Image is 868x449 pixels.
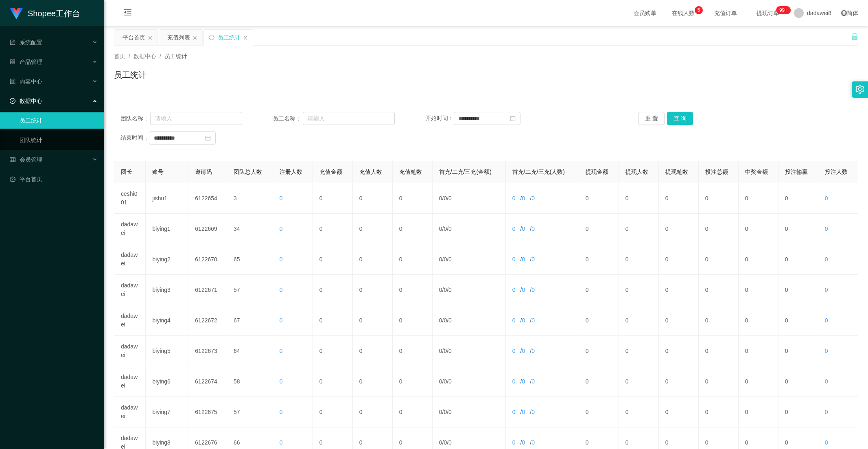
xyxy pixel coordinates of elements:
[439,409,442,415] span: 0
[114,275,146,305] td: dadawei
[579,183,619,214] td: 0
[785,169,808,175] span: 投注输赢
[444,378,447,385] span: 0
[506,214,579,244] td: / /
[659,214,699,244] td: 0
[825,287,828,293] span: 0
[10,171,98,187] a: 图标: dashboard平台首页
[425,115,454,121] span: 开始时间：
[353,214,393,244] td: 0
[148,35,153,40] i: 图标: close
[778,183,818,214] td: 0
[439,439,442,446] span: 0
[512,409,516,415] span: 0
[399,169,422,175] span: 充值笔数
[825,226,828,232] span: 0
[667,112,693,125] button: 查 询
[433,366,506,397] td: / /
[188,275,227,305] td: 6122671
[243,35,248,40] i: 图标: close
[586,169,608,175] span: 提现金额
[114,69,146,81] h1: 员工统计
[227,366,273,397] td: 58
[699,183,739,214] td: 0
[120,114,150,123] span: 团队名称：
[522,317,525,324] span: 0
[531,409,535,415] span: 0
[205,135,211,141] i: 图标: calendar
[699,336,739,366] td: 0
[146,366,188,397] td: biying6
[825,256,828,263] span: 0
[152,169,164,175] span: 账号
[579,214,619,244] td: 0
[579,366,619,397] td: 0
[512,226,516,232] span: 0
[280,226,283,232] span: 0
[705,169,728,175] span: 投注总额
[825,348,828,354] span: 0
[313,397,353,427] td: 0
[10,10,80,16] a: Shopee工作台
[167,30,190,45] div: 充值列表
[778,275,818,305] td: 0
[129,53,130,59] span: /
[313,366,353,397] td: 0
[227,244,273,275] td: 65
[10,59,15,65] i: 图标: appstore-o
[745,169,768,175] span: 中奖金额
[579,305,619,336] td: 0
[522,287,525,293] span: 0
[512,378,516,385] span: 0
[188,244,227,275] td: 6122670
[522,378,525,385] span: 0
[579,275,619,305] td: 0
[313,336,353,366] td: 0
[439,378,442,385] span: 0
[10,98,42,104] span: 数据中心
[433,305,506,336] td: / /
[353,183,393,214] td: 0
[448,226,452,232] span: 0
[146,183,188,214] td: jishu1
[280,409,283,415] span: 0
[439,348,442,354] span: 0
[10,98,15,104] i: 图标: check-circle-o
[512,439,516,446] span: 0
[146,244,188,275] td: biying2
[448,317,452,324] span: 0
[313,244,353,275] td: 0
[160,53,161,59] span: /
[699,244,739,275] td: 0
[227,214,273,244] td: 34
[668,10,699,16] span: 在线人数
[512,195,516,202] span: 0
[659,183,699,214] td: 0
[659,275,699,305] td: 0
[506,244,579,275] td: / /
[739,244,778,275] td: 0
[699,305,739,336] td: 0
[778,336,818,366] td: 0
[695,6,703,14] sup: 5
[359,169,382,175] span: 充值人数
[506,366,579,397] td: / /
[448,439,452,446] span: 0
[778,244,818,275] td: 0
[522,226,525,232] span: 0
[444,409,447,415] span: 0
[825,378,828,385] span: 0
[433,397,506,427] td: / /
[114,305,146,336] td: dadawei
[227,336,273,366] td: 64
[825,409,828,415] span: 0
[825,317,828,324] span: 0
[448,256,452,263] span: 0
[659,397,699,427] td: 0
[227,183,273,214] td: 3
[10,8,23,20] img: logo.9652507e.png
[146,397,188,427] td: biying7
[448,195,452,202] span: 0
[659,244,699,275] td: 0
[10,157,15,162] i: 图标: table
